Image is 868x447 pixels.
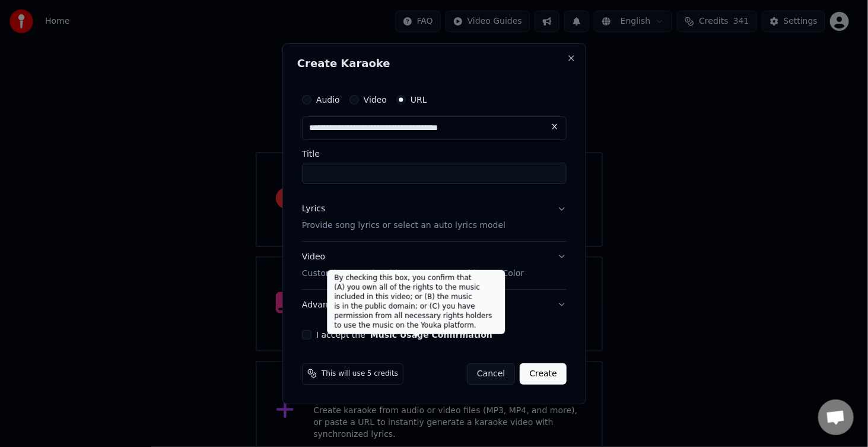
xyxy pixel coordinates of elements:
[302,220,505,232] p: Provide song lyrics or select an auto lyrics model
[370,330,492,338] button: I accept the
[302,251,524,280] div: Video
[316,96,340,104] label: Audio
[297,58,571,69] h2: Create Karaoke
[327,270,505,334] div: By checking this box, you confirm that (A) you own all of the rights to the music included in thi...
[520,363,567,384] button: Create
[302,203,325,215] div: Lyrics
[302,289,567,320] button: Advanced
[322,369,398,378] span: This will use 5 credits
[411,96,427,104] label: URL
[316,330,492,338] label: I accept the
[363,96,386,104] label: Video
[302,150,567,158] label: Title
[302,267,524,279] p: Customize Karaoke Video: Use Image, Video, or Color
[302,194,567,241] button: LyricsProvide song lyrics or select an auto lyrics model
[467,363,515,384] button: Cancel
[302,242,567,289] button: VideoCustomize Karaoke Video: Use Image, Video, or Color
